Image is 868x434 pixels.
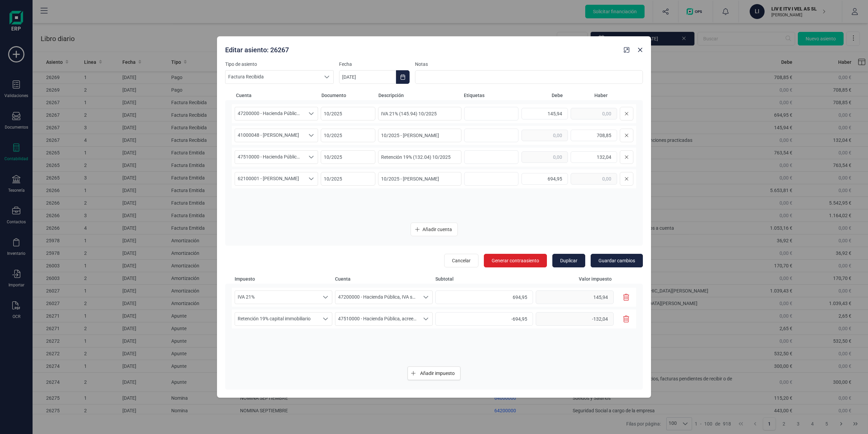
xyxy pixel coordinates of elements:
input: 0,00 [435,290,533,304]
span: 41000048 - [PERSON_NAME] [235,129,305,142]
div: Seleccione una cuenta [419,291,432,304]
span: Valor impuesto [536,276,618,282]
button: Guardar cambios [591,254,643,267]
span: Guardar cambios [598,257,635,264]
span: 47200000 - Hacienda Pública, IVA soportado [335,291,419,304]
input: 0,00 [521,130,568,141]
span: Duplicar [560,257,577,264]
button: Cancelar [444,254,478,267]
span: Cuenta [335,276,433,282]
input: 0,00 [571,151,617,163]
input: 0,00 [571,108,617,119]
input: 0,00 [521,151,568,163]
div: Seleccione una cuenta [305,172,318,185]
div: Seleccione una cuenta [305,151,318,164]
span: Añadir impuesto [420,370,455,377]
span: Documento [321,92,376,99]
span: Descripción [378,92,461,99]
div: Seleccione una cuenta [305,107,318,120]
span: Subtotal [435,276,533,282]
label: Notas [415,61,643,68]
span: Etiquetas [464,92,518,99]
span: Impuesto [235,276,332,282]
span: Añadir cuenta [422,226,452,233]
div: Seleccione un porcentaje [319,313,332,325]
span: Haber [566,92,608,99]
span: 62100001 - [PERSON_NAME] [235,172,305,185]
span: IVA 21% [235,291,319,304]
input: 0,00 [435,312,533,326]
span: 47510000 - Hacienda Pública, acreedora por retenciones practicadas [235,151,305,164]
button: Añadir impuesto [408,366,460,380]
button: Choose Date [396,70,410,84]
span: Retención 19% capital immobiliario [235,313,319,325]
div: Seleccione un porcentaje [319,291,332,304]
input: 0,00 [571,173,617,185]
span: Debe [521,92,563,99]
div: Seleccione una cuenta [419,313,432,325]
input: 0,00 [536,312,614,326]
input: 0,00 [536,290,614,304]
div: Editar asiento: 26267 [222,42,621,55]
div: Seleccione una cuenta [305,129,318,142]
button: Añadir cuenta [411,223,458,236]
input: 0,00 [571,130,617,141]
span: Generar contraasiento [492,257,539,264]
input: 0,00 [521,108,568,119]
button: Duplicar [552,254,585,267]
button: Close [635,44,646,55]
input: 0,00 [521,173,568,185]
span: Cuenta [236,92,319,99]
span: 47200000 - Hacienda Pública, IVA soportado [235,107,305,120]
label: Tipo de asiento [225,61,334,68]
span: 47510000 - Hacienda Pública, acreedora por retenciones practicadas [335,313,419,325]
span: Factura Recibida [225,71,320,83]
span: Cancelar [452,257,471,264]
button: Generar contraasiento [484,254,547,267]
label: Fecha [339,61,410,68]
